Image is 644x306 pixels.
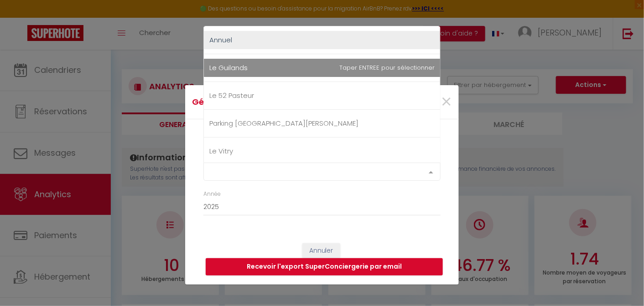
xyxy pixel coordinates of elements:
[209,146,233,156] span: Le Vitry
[203,190,221,199] label: Année
[209,91,254,100] span: Le 52 Pasteur
[206,258,443,275] button: Recevoir l'export SuperConciergerie par email
[441,88,452,116] span: ×
[209,118,358,128] span: Parking [GEOGRAPHIC_DATA][PERSON_NAME]
[441,92,452,112] button: Close
[302,243,340,259] button: Annuler
[209,35,232,45] span: Annuel
[209,63,248,72] span: Le Guilands
[192,96,361,108] h4: Génération SuperConciergerie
